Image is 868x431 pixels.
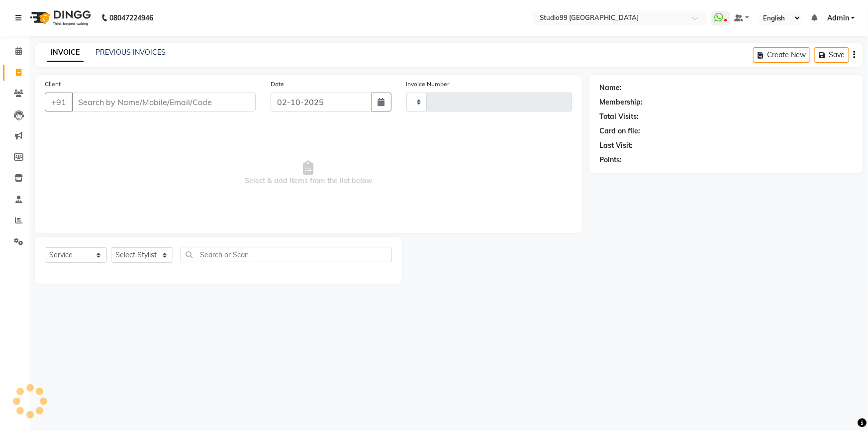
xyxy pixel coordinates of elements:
[827,13,849,23] span: Admin
[599,140,633,151] div: Last Visit:
[753,47,810,63] button: Create New
[599,155,622,165] div: Points:
[599,111,639,122] div: Total Visits:
[109,4,153,32] b: 08047224946
[599,97,643,108] div: Membership:
[45,93,73,111] button: +91
[181,247,392,262] input: Search or Scan
[45,80,61,89] label: Client
[599,126,640,136] div: Card on file:
[96,48,166,57] a: PREVIOUS INVOICES
[45,123,572,223] span: Select & add items from the list below
[25,4,94,32] img: logo
[599,83,622,93] div: Name:
[271,80,284,89] label: Date
[72,93,256,111] input: Search by Name/Mobile/Email/Code
[406,80,450,89] label: Invoice Number
[814,47,849,63] button: Save
[47,44,84,62] a: INVOICE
